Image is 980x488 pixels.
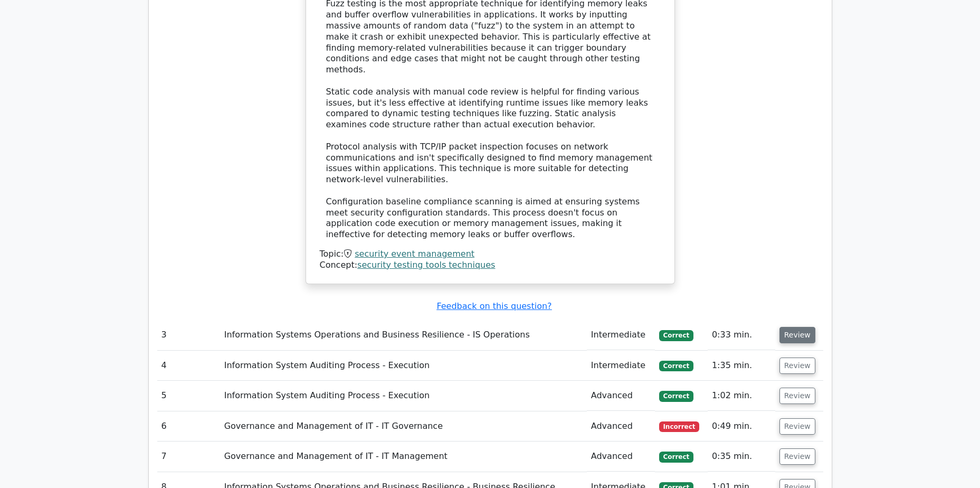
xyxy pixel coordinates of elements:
td: Advanced [587,442,655,472]
span: Incorrect [659,421,700,432]
td: Intermediate [587,351,655,381]
td: Information Systems Operations and Business Resilience - IS Operations [220,320,587,350]
span: Correct [659,361,693,371]
td: Advanced [587,381,655,411]
td: 4 [157,351,220,381]
div: Topic: [320,249,661,260]
div: Concept: [320,260,661,271]
td: Intermediate [587,320,655,350]
button: Review [779,358,815,374]
td: 5 [157,381,220,411]
td: 7 [157,442,220,472]
td: Information System Auditing Process - Execution [220,381,587,411]
td: 1:02 min. [708,381,775,411]
td: Information System Auditing Process - Execution [220,351,587,381]
td: 0:35 min. [708,442,775,472]
button: Review [779,388,815,404]
td: Governance and Management of IT - IT Management [220,442,587,472]
a: security event management [355,249,474,259]
span: Correct [659,452,693,462]
button: Review [779,448,815,465]
td: 6 [157,411,220,442]
button: Review [779,327,815,343]
button: Review [779,418,815,435]
td: 0:33 min. [708,320,775,350]
td: 0:49 min. [708,411,775,442]
a: security testing tools techniques [357,260,495,270]
span: Correct [659,330,693,341]
td: Governance and Management of IT - IT Governance [220,411,587,442]
td: Advanced [587,411,655,442]
span: Correct [659,391,693,401]
td: 3 [157,320,220,350]
a: Feedback on this question? [436,301,551,311]
td: 1:35 min. [708,351,775,381]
